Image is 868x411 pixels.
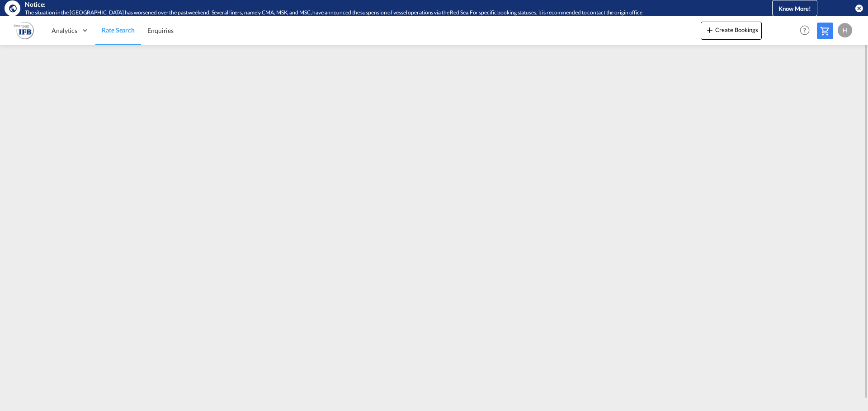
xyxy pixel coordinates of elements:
md-icon: icon-plus 400-fg [704,24,715,35]
span: Enquiries [147,27,174,34]
div: H [838,23,852,37]
md-icon: icon-earth [8,4,17,13]
span: Help [797,23,812,38]
span: Rate Search [102,26,135,34]
img: b628ab10256c11eeb52753acbc15d091.png [14,20,34,41]
span: Know More! [778,5,811,12]
div: Analytics [45,16,95,45]
button: icon-plus 400-fgCreate Bookings [701,22,762,40]
a: Rate Search [95,16,141,45]
button: icon-close-circle [854,4,863,13]
span: Analytics [52,26,77,35]
div: Help [797,23,817,39]
div: The situation in the Red Sea has worsened over the past weekend. Several liners, namely CMA, MSK,... [25,9,735,17]
a: Enquiries [141,16,180,45]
